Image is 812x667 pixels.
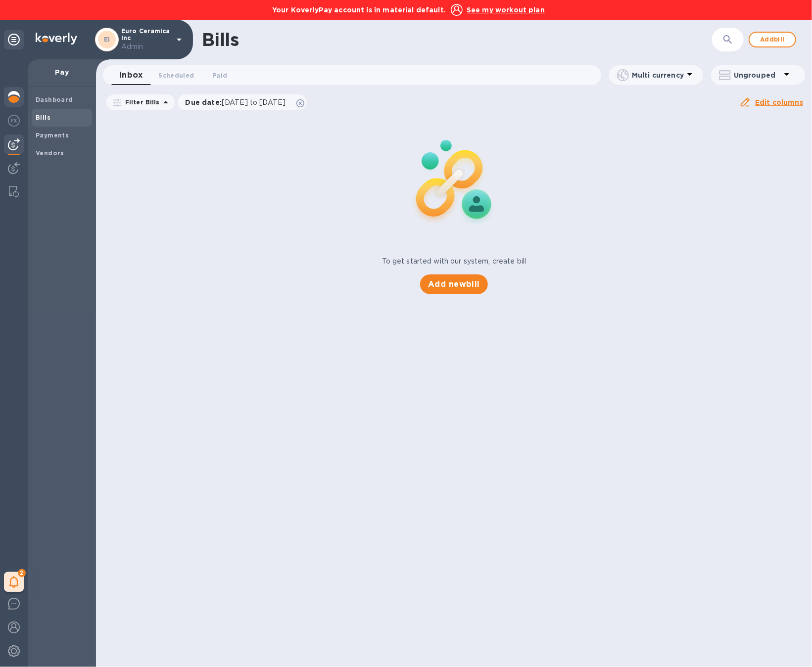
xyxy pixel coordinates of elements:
[36,67,88,77] p: Pay
[36,132,69,139] b: Payments
[121,42,171,52] p: Admin
[36,114,50,121] b: Bills
[632,70,684,80] p: Multi currency
[186,97,291,107] p: Due date :
[158,70,194,81] span: Scheduled
[420,274,488,294] button: Add newbill
[121,28,171,52] p: Euro Ceramica Inc
[428,278,480,290] span: Add new bill
[382,256,526,267] p: To get started with our system, create bill
[121,98,160,106] p: Filter Bills
[467,6,545,14] u: See my workout plan
[8,115,20,127] img: Foreign exchange
[178,94,307,110] div: Due date:[DATE] to [DATE]
[36,149,64,157] b: Vendors
[4,30,24,49] div: Unpin categories
[119,68,143,82] span: Inbox
[18,569,26,577] span: 2
[104,36,110,43] b: EI
[202,29,239,50] h1: Bills
[749,32,796,47] button: Addbill
[272,6,446,14] b: Your KoverlyPay account is in material default.
[212,70,227,81] span: Paid
[734,70,781,80] p: Ungrouped
[758,34,787,45] span: Add bill
[36,96,73,103] b: Dashboard
[36,33,77,44] img: Logo
[222,98,286,106] span: [DATE] to [DATE]
[755,98,803,106] u: Edit columns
